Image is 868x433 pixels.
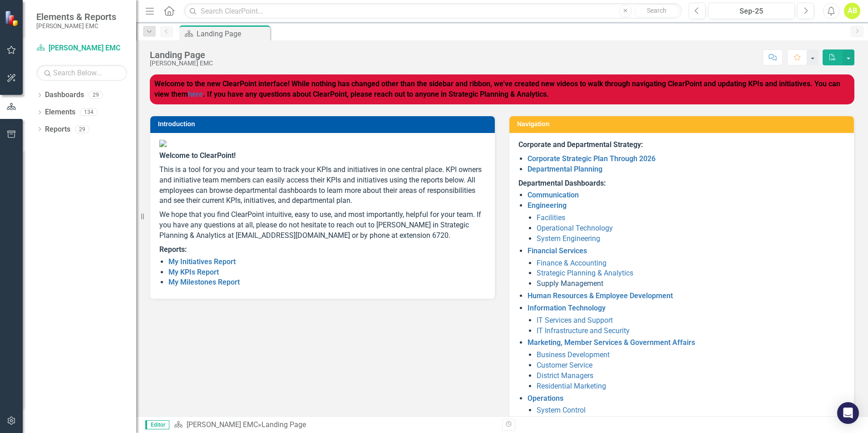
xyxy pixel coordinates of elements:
[168,278,240,286] a: My Milestones Report
[647,7,666,14] span: Search
[45,124,70,135] a: Reports
[711,6,792,17] div: Sep-25
[159,208,486,243] p: We hope that you find ClearPoint intuitive, easy to use, and most importantly, helpful for your t...
[537,316,613,325] a: IT Services and Support
[537,326,630,335] a: IT Infrastructure and Security
[89,91,103,99] div: 29
[36,65,127,81] input: Search Below...
[518,140,643,149] strong: Corporate and Departmental Strategy:
[261,420,306,429] div: Landing Page
[187,420,258,429] a: [PERSON_NAME] EMC
[150,50,213,60] div: Landing Page
[528,201,567,210] a: Engineering
[528,246,587,255] a: Financial Services
[537,406,586,414] a: System Control
[528,154,656,163] a: Corporate Strategic Plan Through 2026
[145,420,169,429] span: Editor
[528,191,579,199] a: Communication
[154,79,840,98] strong: Welcome to the new ClearPoint interface! While nothing has changed other than the sidebar and rib...
[517,121,849,128] h3: Navigation
[159,165,482,205] span: This is a tool for you and your team to track your KPIs and initiatives in one central place. KPI...
[159,245,187,254] strong: Reports:
[159,151,236,160] span: Welcome to ClearPoint!
[528,291,673,300] a: Human Resources & Employee Development
[528,394,563,403] a: Operations
[708,3,795,19] button: Sep-25
[518,179,606,187] strong: Departmental Dashboards:
[36,22,116,30] small: [PERSON_NAME] EMC
[36,11,116,22] span: Elements & Reports
[528,338,695,347] a: Marketing, Member Services & Government Affairs
[5,10,20,26] img: ClearPoint Strategy
[45,90,84,100] a: Dashboards
[528,304,606,312] a: Information Technology
[168,257,236,266] a: My Initiatives Report
[537,259,607,267] a: Finance & Accounting
[537,269,633,277] a: Strategic Planning & Analytics
[168,268,219,276] a: My KPIs Report
[197,28,268,39] div: Landing Page
[36,43,127,54] a: [PERSON_NAME] EMC
[159,140,486,147] img: Jackson%20EMC%20high_res%20v2.png
[537,382,606,390] a: Residential Marketing
[537,224,613,232] a: Operational Technology
[537,361,592,369] a: Customer Service
[537,279,603,288] a: Supply Management
[837,402,859,424] div: Open Intercom Messenger
[537,371,593,380] a: District Managers
[80,108,98,116] div: 134
[184,3,682,19] input: Search ClearPoint...
[537,350,610,359] a: Business Development
[537,213,565,222] a: Facilities
[174,420,495,430] div: »
[844,3,860,19] button: AB
[158,121,490,128] h3: Introduction
[188,90,203,98] a: here
[537,234,600,243] a: System Engineering
[150,60,213,67] div: [PERSON_NAME] EMC
[634,5,680,17] button: Search
[75,125,89,133] div: 29
[528,165,602,173] a: Departmental Planning
[45,107,75,118] a: Elements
